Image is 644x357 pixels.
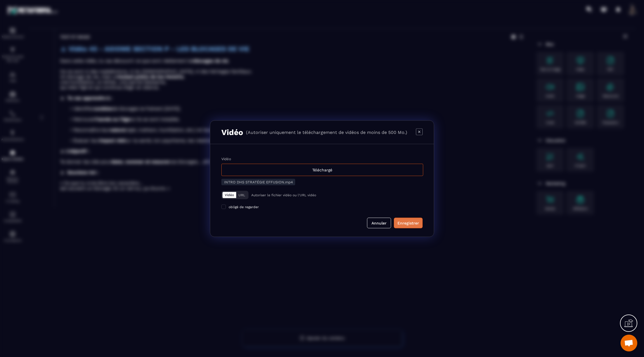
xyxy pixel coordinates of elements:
div: Ouvrir le chat [621,335,637,351]
h3: Vidéo [221,127,243,137]
button: Annuler [367,217,391,228]
p: Autoriser le fichier vidéo ou l'URL vidéo [251,193,316,197]
div: Téléchargé [221,164,423,176]
label: Vidéo [221,157,231,161]
button: Enregistrer [394,217,423,228]
p: (Autoriser uniquement le téléchargement de vidéos de moins de 500 Mo.) [246,129,407,135]
div: Enregistrer [397,220,419,226]
span: INTRO DHS STRATÉGIE EFFUSION.mp4 [224,180,293,184]
span: obligé de regarder [229,205,259,209]
button: Vidéo [222,192,236,198]
button: URL [236,192,247,198]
